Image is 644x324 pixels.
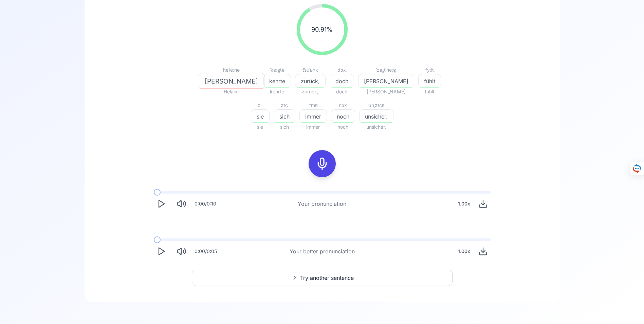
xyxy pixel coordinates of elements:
button: Play [154,196,169,211]
span: unsicher. [359,123,393,131]
button: sie [251,109,270,123]
span: sich [274,123,295,131]
button: [PERSON_NAME] [203,74,259,88]
span: zurück, [295,88,326,96]
div: ˈɪmɐ [299,101,327,109]
div: 0:00 / 0:05 [195,248,217,255]
div: ˈʊnˌzɪçɐ [359,101,393,109]
button: doch [330,74,354,88]
span: [PERSON_NAME] [198,76,264,86]
span: [PERSON_NAME] [358,88,414,96]
div: t͡suˈʁʏk [295,66,326,74]
span: noch [331,123,355,131]
button: kehrte [263,74,291,88]
button: sich [274,109,295,123]
button: Download audio [476,196,491,211]
div: heˈleːnə [203,66,259,74]
span: kehrte [264,77,291,85]
button: [PERSON_NAME] [358,74,414,88]
span: 90.91 % [311,25,333,34]
span: [PERSON_NAME] [358,77,414,85]
span: Helaim [203,88,259,96]
button: Download audio [476,244,491,259]
div: Your better pronunciation [290,247,355,255]
div: 0:00 / 0:10 [195,200,216,207]
div: ziː [251,101,270,109]
button: Try another sentence [192,270,453,286]
span: noch [331,112,355,121]
span: immer [300,112,327,121]
button: unsicher. [359,109,393,123]
span: sie [251,112,269,121]
span: unsicher. [360,112,393,121]
div: fyːlt [418,66,441,74]
div: ˈzaɪ̯tˌheːɐ̯ [358,66,414,74]
span: immer [299,123,327,131]
span: sie [251,123,270,131]
button: immer [299,109,327,123]
div: Your pronunciation [298,200,346,208]
span: Try another sentence [300,274,354,282]
span: doch [330,88,354,96]
span: kehrte [263,88,291,96]
button: zurück, [295,74,326,88]
div: 1.00 x [455,197,473,211]
span: fühlt [418,88,441,96]
button: noch [331,109,355,123]
div: nɔx [331,101,355,109]
span: zurück, [295,77,325,85]
button: fühlt [418,74,441,88]
button: Mute [174,196,189,211]
button: Mute [174,244,189,259]
div: dɔx [330,66,354,74]
span: fühlt [419,77,441,85]
div: ˈkeːɐ̯tə [263,66,291,74]
span: sich [274,112,295,121]
div: zɪç [274,101,295,109]
div: 1.00 x [455,245,473,258]
span: doch [330,77,354,85]
button: Play [154,244,169,259]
